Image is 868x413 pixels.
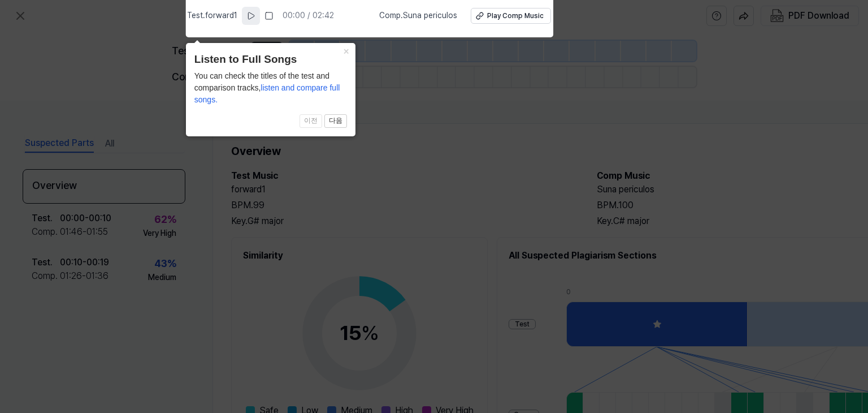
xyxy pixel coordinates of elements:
[283,10,334,21] div: 00:00 / 02:42
[187,10,237,21] span: Test . forward1
[379,10,457,21] span: Comp . Suna periculos
[337,43,355,59] button: Close
[471,8,551,24] button: Play Comp Music
[487,11,544,21] div: Play Comp Music
[324,114,347,128] button: 다음
[194,51,347,68] header: Listen to Full Songs
[194,70,347,106] div: You can check the titles of the test and comparison tracks,
[194,83,340,104] span: listen and compare full songs.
